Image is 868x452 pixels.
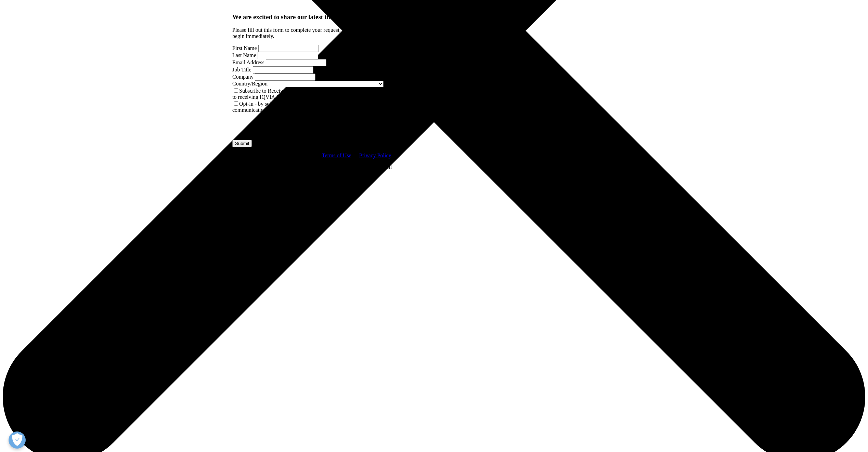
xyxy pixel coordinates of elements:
[234,101,238,106] input: Opt-in - by selecting this box, I consent to receiving marketing communications and information a...
[232,74,254,80] label: Company
[232,140,252,147] input: Submit
[232,152,398,159] p: By submitting this form you agree to our and .
[232,101,379,113] label: Opt-in - by selecting this box, I consent to receiving marketing communications and information a...
[232,45,257,51] label: First Name
[232,13,398,21] h3: We are excited to share our latest thinking with you
[232,59,264,65] label: Email Address
[232,164,398,176] p: Copyright © [DATE]-[DATE] IQVIA Holdings Inc. and its affiliates. All rights reserved.
[9,431,26,449] button: Open Preferences
[322,152,351,158] a: Terms of Use
[232,52,256,58] label: Last Name
[232,27,398,39] p: Please fill out this form to complete your request, and your download will begin immediately.
[232,113,336,140] iframe: reCAPTCHA
[232,67,251,72] label: Job Title
[234,88,238,93] input: Subscribe to Receive Institute Reports - by selecting this box, I consent to receiving IQVIA Inst...
[359,152,391,158] a: Privacy Policy
[232,81,268,87] label: Country/Region
[232,88,396,100] label: Subscribe to Receive Institute Reports - by selecting this box, I consent to receiving IQVIA Inst...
